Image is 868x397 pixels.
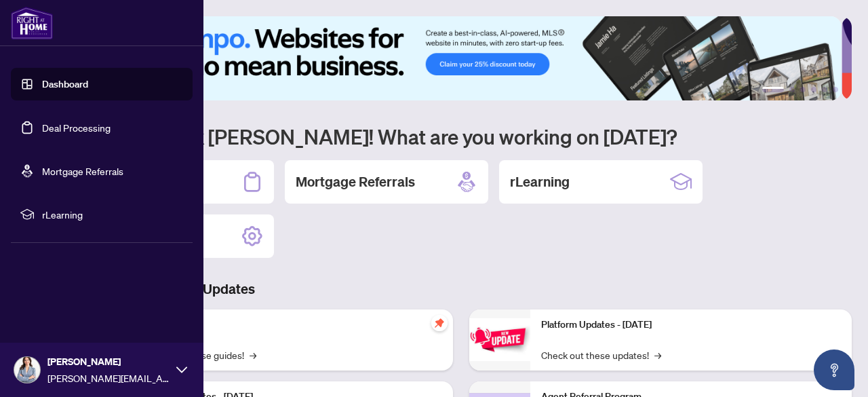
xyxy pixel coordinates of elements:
h1: Welcome back [PERSON_NAME]! What are you working on [DATE]? [71,124,852,149]
button: 4 [811,87,816,92]
button: 6 [833,87,838,92]
button: 5 [822,87,827,92]
a: Deal Processing [42,121,111,134]
button: 2 [789,87,795,92]
span: → [250,347,256,362]
img: Profile Icon [14,357,40,383]
img: logo [11,7,53,39]
button: 1 [762,87,784,92]
h3: Brokerage & Industry Updates [71,280,852,299]
button: Open asap [814,349,854,390]
span: [PERSON_NAME][EMAIL_ADDRESS][DOMAIN_NAME] [47,371,170,385]
h2: rLearning [510,172,570,191]
a: Mortgage Referrals [42,165,123,177]
p: Platform Updates - [DATE] [541,318,841,333]
span: → [654,347,661,362]
span: [PERSON_NAME] [47,354,170,369]
p: Self-Help [142,318,442,333]
h2: Mortgage Referrals [296,172,415,191]
img: Slide 0 [71,16,842,100]
a: Dashboard [42,78,88,90]
span: rLearning [42,207,183,222]
img: Platform Updates - June 23, 2025 [469,318,530,361]
button: 3 [800,87,806,92]
a: Check out these updates!→ [541,347,661,362]
span: pushpin [431,315,448,331]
